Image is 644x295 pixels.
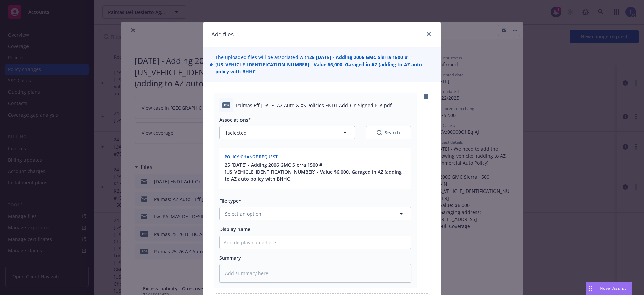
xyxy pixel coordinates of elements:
button: Nova Assist [586,282,632,295]
span: Summary [219,255,241,261]
button: 25 [DATE] - Adding 2006 GMC Sierra 1500 #[US_VEHICLE_IDENTIFICATION_NUMBER] - Value $6,000. Garag... [225,161,407,182]
span: Display name [219,226,250,233]
span: Nova Assist [600,285,626,291]
input: Add display name here... [220,236,411,249]
span: Select an option [225,210,261,217]
div: Drag to move [586,282,594,295]
button: Select an option [219,207,411,220]
span: File type* [219,198,241,204]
